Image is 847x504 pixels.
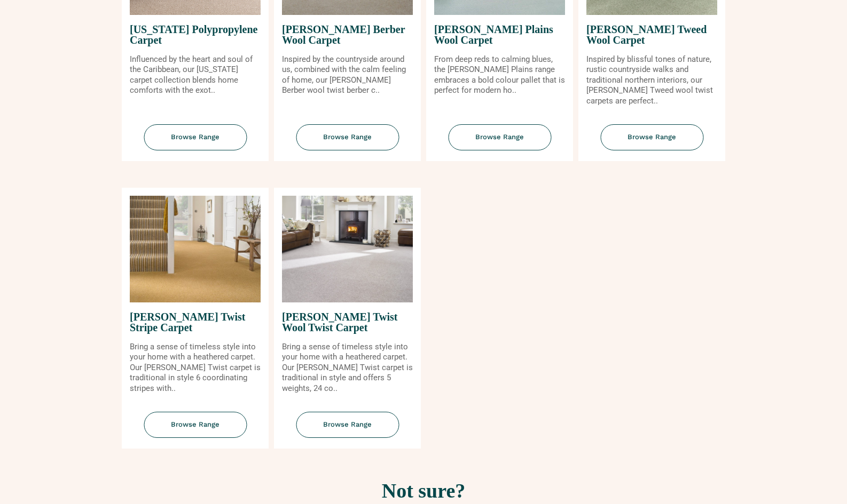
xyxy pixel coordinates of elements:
span: [PERSON_NAME] Twist Stripe Carpet [130,302,261,342]
a: Browse Range [122,412,269,449]
span: Browse Range [144,124,247,150]
p: Influenced by the heart and soul of the Caribbean, our [US_STATE] carpet collection blends home c... [130,54,261,96]
p: Inspired by blissful tones of nature, rustic countryside walks and traditional northern interiors... [586,54,717,107]
a: Browse Range [274,124,421,161]
span: [PERSON_NAME] Plains Wool Carpet [434,15,565,54]
p: Bring a sense of timeless style into your home with a heathered carpet. Our [PERSON_NAME] Twist c... [282,342,413,394]
span: [PERSON_NAME] Tweed Wool Carpet [586,15,717,54]
p: Inspired by the countryside around us, combined with the calm feeling of home, our [PERSON_NAME] ... [282,54,413,96]
span: [PERSON_NAME] Berber Wool Carpet [282,15,413,54]
span: Browse Range [144,412,247,438]
a: Browse Range [274,412,421,449]
span: Browse Range [296,412,399,438]
span: [PERSON_NAME] Twist Wool Twist Carpet [282,302,413,342]
a: Browse Range [426,124,573,161]
span: Browse Range [600,124,703,150]
p: From deep reds to calming blues, the [PERSON_NAME] Plains range embraces a bold colour pallet tha... [434,54,565,96]
img: Tomkinson Twist Stripe Carpet [130,196,261,302]
img: Tomkinson Twist Wool Twist Carpet [282,196,413,302]
a: Browse Range [578,124,725,161]
a: Browse Range [122,124,269,161]
h2: Not sure? [124,481,723,501]
span: [US_STATE] Polypropylene Carpet [130,15,261,54]
span: Browse Range [296,124,399,150]
span: Browse Range [448,124,551,150]
p: Bring a sense of timeless style into your home with a heathered carpet. Our [PERSON_NAME] Twist c... [130,342,261,394]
